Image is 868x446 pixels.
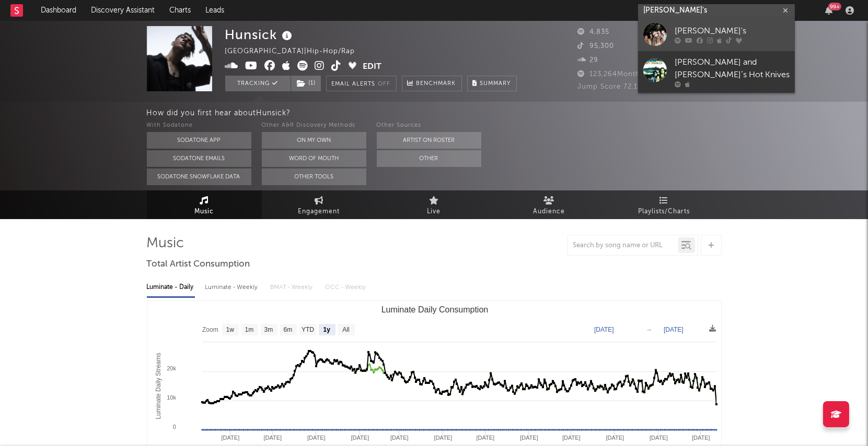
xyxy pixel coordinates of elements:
text: All [342,327,349,334]
button: Other [377,150,481,167]
text: Luminate Daily Consumption [381,305,488,314]
span: Total Artist Consumption [147,258,250,271]
span: Engagement [298,206,340,218]
div: With Sodatone [147,119,251,132]
text: 1m [245,327,253,334]
text: [DATE] [520,435,538,441]
a: Live [377,190,492,219]
text: Luminate Daily Streams [154,353,161,419]
div: [PERSON_NAME]'s [675,25,790,38]
button: Other Tools [262,168,366,185]
text: 0 [172,424,176,430]
a: Music [147,190,262,219]
text: → [646,326,652,333]
div: Hunsick [225,26,295,43]
button: Tracking [225,76,291,91]
text: Zoom [202,327,218,334]
button: Artist on Roster [377,132,481,149]
div: Luminate - Weekly [205,279,260,296]
text: [DATE] [664,326,684,333]
a: Playlists/Charts [607,190,722,219]
text: [DATE] [650,435,668,441]
text: [DATE] [476,435,494,441]
em: Off [378,81,391,87]
span: 123,264 Monthly Listeners [578,71,681,78]
div: Luminate - Daily [147,279,195,296]
a: [PERSON_NAME] and [PERSON_NAME]’s Hot Knives [638,51,795,93]
button: (1) [291,76,321,91]
div: [GEOGRAPHIC_DATA] | Hip-Hop/Rap [225,45,367,58]
text: YTD [301,327,314,334]
span: 4,835 [578,29,610,35]
text: [DATE] [594,326,614,333]
div: 99 + [828,3,841,10]
input: Search for artists [638,4,795,17]
button: On My Own [262,132,366,149]
text: [DATE] [606,435,624,441]
input: Search by song name or URL [568,242,678,250]
span: Jump Score: 72.1 [578,83,638,90]
text: [DATE] [307,435,326,441]
a: [PERSON_NAME]'s [638,17,795,51]
span: Benchmark [416,78,456,90]
text: [DATE] [263,435,282,441]
text: 1w [226,327,234,334]
text: [DATE] [390,435,409,441]
text: 10k [167,394,176,401]
text: 6m [283,327,292,334]
span: Music [194,206,214,218]
span: ( 1 ) [291,76,321,91]
text: [DATE] [562,435,581,441]
span: 29 [578,57,599,64]
div: [PERSON_NAME] and [PERSON_NAME]’s Hot Knives [675,56,790,81]
button: Sodatone Emails [147,150,251,167]
div: Other Sources [377,119,481,132]
button: Sodatone Snowflake Data [147,168,251,185]
span: Live [427,206,441,218]
button: Word Of Mouth [262,150,366,167]
button: Summary [467,76,517,91]
span: 95,300 [578,43,615,50]
span: Summary [480,81,511,87]
a: Benchmark [402,76,462,91]
text: [DATE] [351,435,369,441]
button: Edit [363,61,382,74]
span: Playlists/Charts [638,206,690,218]
text: 20k [167,365,176,371]
text: [DATE] [692,435,710,441]
text: 1y [323,327,330,334]
button: Sodatone App [147,132,251,149]
text: [DATE] [221,435,239,441]
text: [DATE] [434,435,452,441]
div: Other A&R Discovery Methods [262,119,366,132]
button: Email AlertsOff [326,76,397,91]
a: Engagement [262,190,377,219]
button: 99+ [825,6,832,15]
a: Audience [492,190,607,219]
span: Audience [533,206,565,218]
text: 3m [264,327,273,334]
